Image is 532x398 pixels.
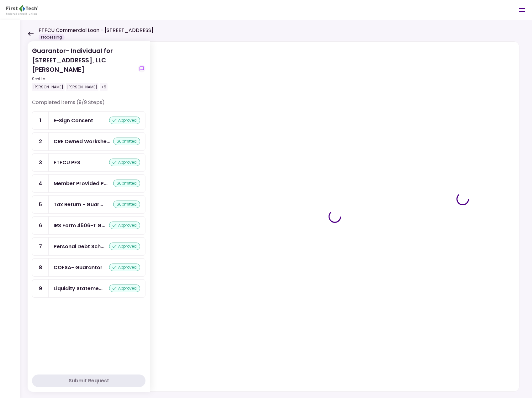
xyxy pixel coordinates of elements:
[113,138,140,145] div: submitted
[32,259,49,276] div: 8
[54,201,103,208] div: Tax Return - Guarantor
[32,132,145,151] a: 2CRE Owned Worksheetsubmitted
[32,175,49,192] div: 4
[6,5,38,15] img: Partner icon
[32,217,49,234] div: 6
[32,174,145,193] a: 4Member Provided PFSsubmitted
[32,238,49,255] div: 7
[32,112,49,129] div: 1
[32,196,49,213] div: 5
[32,280,49,297] div: 9
[54,264,103,271] div: COFSA- Guarantor
[32,237,145,256] a: 7Personal Debt Scheduleapproved
[109,243,140,250] div: approved
[32,46,135,91] div: Guarantor- Individual for [STREET_ADDRESS], LLC [PERSON_NAME]
[113,180,140,187] div: submitted
[32,154,49,171] div: 3
[32,133,49,150] div: 2
[32,374,145,387] button: Submit Request
[39,34,65,40] div: Processing
[54,243,104,250] div: Personal Debt Schedule
[109,117,140,124] div: approved
[39,27,153,34] h1: FTFCU Commercial Loan - [STREET_ADDRESS]
[113,201,140,208] div: submitted
[32,99,145,111] div: Completed items (9/9 Steps)
[109,222,140,229] div: approved
[54,285,103,292] div: Liquidity Statements - Guarantor
[32,76,135,82] div: Sent to:
[69,377,109,385] div: Submit Request
[138,65,145,72] button: show-messages
[32,83,65,91] div: [PERSON_NAME]
[109,285,140,292] div: approved
[54,180,108,187] div: Member Provided PFS
[32,153,145,172] a: 3FTFCU PFSapproved
[100,83,108,91] div: +5
[32,111,145,130] a: 1E-Sign Consentapproved
[32,216,145,235] a: 6IRS Form 4506-T Guarantorapproved
[66,83,98,91] div: [PERSON_NAME]
[54,138,110,145] div: CRE Owned Worksheet
[54,222,105,229] div: IRS Form 4506-T Guarantor
[32,195,145,214] a: 5Tax Return - Guarantorsubmitted
[109,159,140,166] div: approved
[32,258,145,277] a: 8COFSA- Guarantorapproved
[109,264,140,271] div: approved
[32,279,145,298] a: 9Liquidity Statements - Guarantorapproved
[54,117,93,124] div: E-Sign Consent
[54,159,80,166] div: FTFCU PFS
